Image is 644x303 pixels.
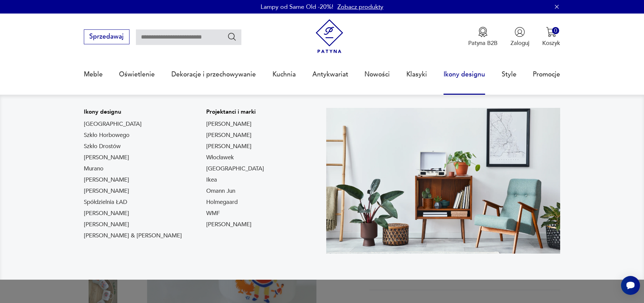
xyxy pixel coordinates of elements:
[206,154,234,162] a: Włocławek
[515,27,525,37] img: Ikonka użytkownika
[119,59,155,90] a: Oświetlenie
[84,34,129,40] a: Sprzedawaj
[84,232,182,240] a: [PERSON_NAME] & [PERSON_NAME]
[364,59,390,90] a: Nowości
[272,59,296,90] a: Kuchnia
[510,39,529,47] p: Zaloguj
[227,32,237,42] button: Szukaj
[206,176,217,184] a: Ikea
[206,220,252,229] a: [PERSON_NAME]
[171,59,256,90] a: Dekoracje i przechowywanie
[206,120,252,128] a: [PERSON_NAME]
[84,59,103,90] a: Meble
[206,108,264,116] p: Projektanci i marki
[552,27,559,34] div: 0
[206,142,252,150] a: [PERSON_NAME]
[206,209,220,217] a: WMF
[84,165,103,173] a: Murano
[84,120,142,128] a: [GEOGRAPHIC_DATA]
[84,209,129,217] a: [PERSON_NAME]
[84,108,182,116] p: Ikony designu
[337,3,383,11] a: Zobacz produkty
[546,27,556,37] img: Ikona koszyka
[206,165,264,173] a: [GEOGRAPHIC_DATA]
[206,198,238,206] a: Holmegaard
[621,276,640,295] iframe: Smartsupp widget button
[84,220,129,229] a: [PERSON_NAME]
[502,59,517,90] a: Style
[510,27,529,47] button: Zaloguj
[84,198,127,206] a: Spółdzielnia ŁAD
[444,59,485,90] a: Ikony designu
[312,19,347,53] img: Patyna - sklep z meblami i dekoracjami vintage
[468,27,498,47] a: Ikona medaluPatyna B2B
[542,39,560,47] p: Koszyk
[542,27,560,47] button: 0Koszyk
[206,187,235,195] a: Omann Jun
[84,176,129,184] a: [PERSON_NAME]
[326,108,560,254] img: Meble
[84,142,121,150] a: Szkło Drostów
[468,39,498,47] p: Patyna B2B
[84,131,129,139] a: Szkło Horbowego
[84,29,129,44] button: Sprzedawaj
[84,154,129,162] a: [PERSON_NAME]
[312,59,348,90] a: Antykwariat
[478,27,488,37] img: Ikona medalu
[406,59,427,90] a: Klasyki
[468,27,498,47] button: Patyna B2B
[84,187,129,195] a: [PERSON_NAME]
[206,131,252,139] a: [PERSON_NAME]
[533,59,560,90] a: Promocje
[261,3,333,11] p: Lampy od Same Old -20%!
